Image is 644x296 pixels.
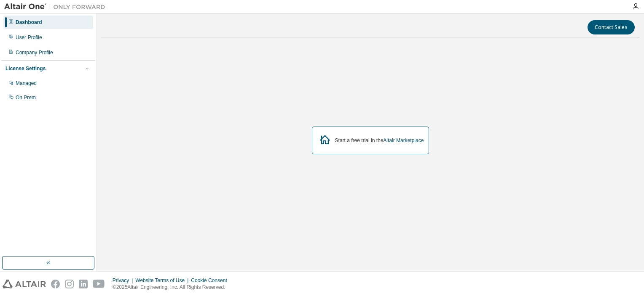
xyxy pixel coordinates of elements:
[4,3,110,11] img: Altair One
[16,80,37,87] div: Managed
[588,20,635,34] button: Contact Sales
[191,277,232,284] div: Cookie Consent
[79,280,88,288] img: linkedin.svg
[16,94,36,101] div: On Prem
[93,280,105,288] img: youtube.svg
[5,65,46,72] div: License Settings
[383,137,424,143] a: Altair Marketplace
[3,280,46,288] img: altair_logo.svg
[335,137,424,144] div: Start a free trial in the
[51,280,60,288] img: facebook.svg
[65,280,74,288] img: instagram.svg
[16,49,53,56] div: Company Profile
[16,19,42,26] div: Dashboard
[135,277,191,284] div: Website Terms of Use
[16,34,42,41] div: User Profile
[113,277,135,284] div: Privacy
[113,284,232,291] p: © 2025 Altair Engineering, Inc. All Rights Reserved.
